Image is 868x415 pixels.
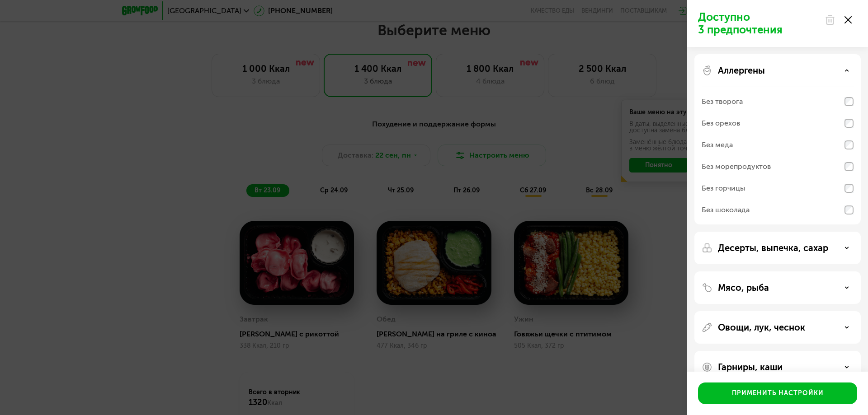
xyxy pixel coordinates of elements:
[732,389,824,398] div: Применить настройки
[718,65,765,76] p: Аллергены
[702,161,771,172] div: Без морепродуктов
[702,183,745,194] div: Без горчицы
[702,96,743,107] div: Без творога
[702,140,733,150] div: Без меда
[718,322,805,333] p: Овощи, лук, чеснок
[718,362,783,373] p: Гарниры, каши
[718,282,769,293] p: Мясо, рыба
[702,205,750,215] div: Без шоколада
[702,118,740,129] div: Без орехов
[698,382,857,404] button: Применить настройки
[698,11,819,36] p: Доступно 3 предпочтения
[718,242,828,253] p: Десерты, выпечка, сахар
